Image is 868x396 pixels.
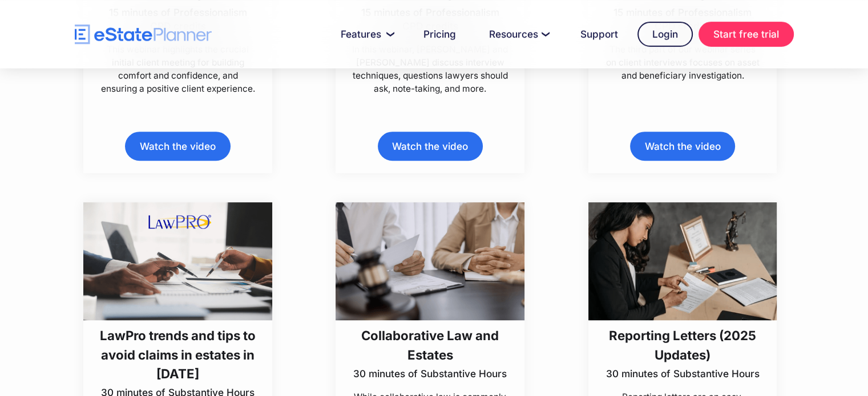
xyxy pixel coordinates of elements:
[630,132,735,161] a: Watch the video
[99,326,257,383] h3: LawPro trends and tips to avoid claims in estates in [DATE]
[352,43,509,96] p: In this webinar, [PERSON_NAME] and [PERSON_NAME] discuss interview techniques, questions lawyers ...
[352,326,509,364] h3: Collaborative Law and Estates
[604,367,761,381] p: 30 minutes of Substantive Hours
[604,326,761,364] h3: Reporting Letters (2025 Updates)
[475,23,561,46] a: Resources
[378,132,483,161] a: Watch the video
[637,22,693,47] a: Login
[125,132,230,161] a: Watch the video
[699,22,794,47] a: Start free trial
[75,25,212,44] a: home
[327,23,404,46] a: Features
[567,23,632,46] a: Support
[352,367,509,381] p: 30 minutes of Substantive Hours
[99,43,257,96] p: This webinar highlights the crucial initial client meeting for building comfort and confidence, a...
[410,23,470,46] a: Pricing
